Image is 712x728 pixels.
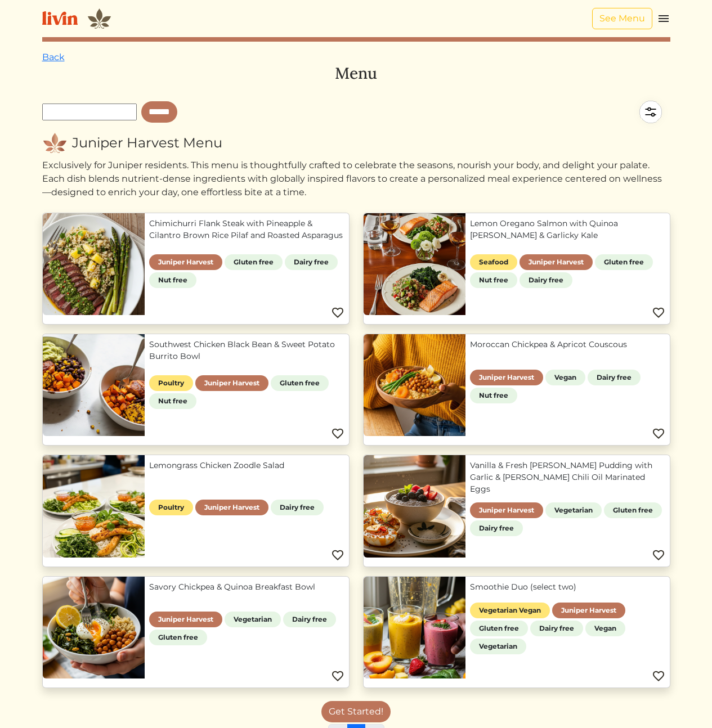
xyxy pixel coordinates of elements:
a: Chimichurri Flank Steak with Pineapple & Cilantro Brown Rice Pilaf and Roasted Asparagus [149,218,344,241]
img: filter-5a7d962c2457a2d01fc3f3b070ac7679cf81506dd4bc827d76cf1eb68fb85cd7.svg [631,92,670,132]
img: menu_hamburger-cb6d353cf0ecd9f46ceae1c99ecbeb4a00e71ca567a856bd81f57e9d8c17bb26.svg [657,12,670,25]
a: Savory Chickpea & Quinoa Breakfast Bowl [149,581,344,593]
img: Juniper [42,132,68,154]
a: Vanilla & Fresh [PERSON_NAME] Pudding with Garlic & [PERSON_NAME] Chili Oil Marinated Eggs [470,460,665,495]
a: See Menu [592,8,652,29]
img: Favorite menu item [331,427,344,441]
div: Juniper Harvest Menu [72,133,222,153]
a: Get Started! [321,701,391,722]
a: Smoothie Duo (select two) [470,581,665,593]
img: Favorite menu item [331,306,344,320]
img: Favorite menu item [331,669,344,683]
img: Favorite menu item [652,427,665,441]
img: Favorite menu item [652,306,665,320]
a: Lemon Oregano Salmon with Quinoa [PERSON_NAME] & Garlicky Kale [470,218,665,241]
h3: Menu [42,64,670,83]
a: Lemongrass Chicken Zoodle Salad [149,460,344,471]
img: Juniper [87,7,113,30]
a: Back [42,52,65,62]
div: Exclusively for Juniper residents. This menu is thoughtfully crafted to celebrate the seasons, no... [42,159,670,199]
img: livin-logo-a0d97d1a881af30f6274990eb6222085a2533c92bbd1e4f22c21b4f0d0e3210c.svg [42,11,78,25]
img: Favorite menu item [652,669,665,683]
img: Favorite menu item [331,549,344,562]
a: Moroccan Chickpea & Apricot Couscous [470,339,665,350]
a: Southwest Chicken Black Bean & Sweet Potato Burrito Bowl [149,339,344,362]
img: Favorite menu item [652,549,665,562]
